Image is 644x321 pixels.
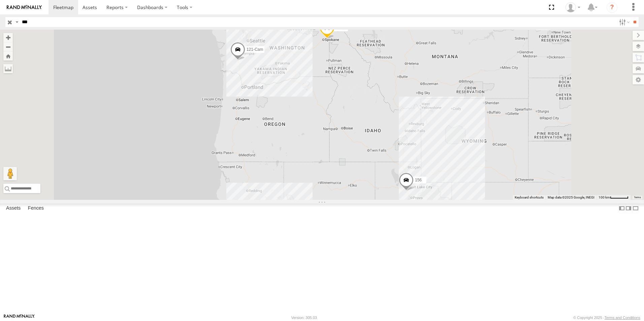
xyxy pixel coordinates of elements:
img: rand-logo.svg [7,5,42,10]
i: ? [607,2,617,13]
label: Assets [3,204,24,213]
label: Measure [3,64,13,73]
span: Map data ©2025 Google, INEGI [548,195,594,199]
label: Search Filter Options [616,17,631,27]
span: 100 km [599,195,610,199]
div: Keith Washburn [563,2,583,12]
button: Zoom out [3,42,13,51]
a: Visit our Website [4,314,35,321]
label: Hide Summary Table [632,204,639,213]
button: Keyboard shortcuts [515,195,544,200]
button: Drag Pegman onto the map to open Street View [3,167,17,180]
span: 121-Cam [247,47,263,52]
a: Terms [634,196,641,199]
span: 156 [415,178,422,183]
div: © Copyright 2025 - [573,316,640,320]
button: Zoom Home [3,51,13,61]
label: Map Settings [633,75,644,84]
label: Dock Summary Table to the Right [625,204,632,213]
button: Zoom in [3,33,13,42]
div: Version: 305.03 [291,316,317,320]
label: Fences [25,204,47,213]
button: Map Scale: 100 km per 51 pixels [597,195,631,200]
a: Terms and Conditions [605,316,640,320]
label: Dock Summary Table to the Left [618,204,625,213]
label: Search Query [14,17,20,27]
